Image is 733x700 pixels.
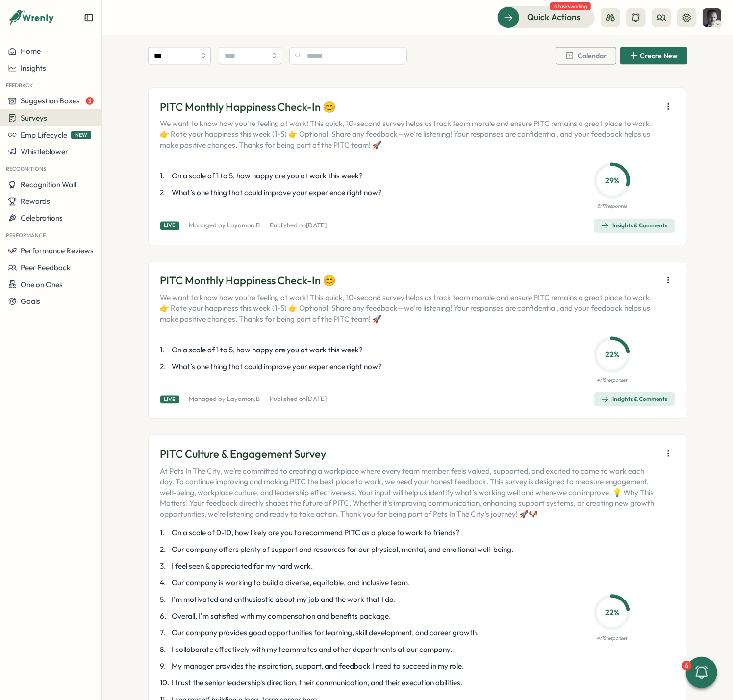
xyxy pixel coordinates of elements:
span: 3 [86,97,94,105]
p: 29 % [597,175,627,187]
div: 6 [682,661,692,671]
span: 2 . [160,188,170,199]
span: Our company offers plenty of support and resources for our physical, mental, and emotional well-b... [172,545,514,555]
span: 4 . [160,578,170,589]
div: Live [160,222,179,230]
img: layamon.b [703,8,721,27]
p: Published on [270,222,327,230]
p: Managed by [189,395,260,404]
span: NEW [71,131,91,139]
span: Insights [21,63,46,73]
span: Overall, I'm satisfied with my compensation and benefits package. [172,611,391,622]
p: We want to know how you're feeling at work! This quick, 10-second survey helps us track team mora... [160,119,657,151]
span: 2 . [160,545,170,555]
span: Create New [640,52,678,59]
button: Expand sidebar [84,13,94,23]
span: 6 . [160,611,170,622]
button: Insights & Comments [594,219,675,233]
span: 1 . [160,528,170,539]
span: 10 . [160,678,170,689]
span: What’s one thing that could improve your experience right now? [172,362,382,373]
span: I feel seen & appreciated for my hard work. [172,561,313,572]
button: Calendar [556,47,616,65]
span: Whistleblower [21,147,68,156]
span: One on Ones [21,280,63,289]
span: 1 . [160,345,170,356]
span: I'm motivated and enthusiastic about my job and the work that I do. [172,595,396,605]
p: 22 % [597,349,627,361]
span: 7 . [160,628,170,639]
span: Performance Reviews [21,246,94,255]
button: Insights & Comments [594,392,675,407]
p: 4 / 18 responses [597,635,627,643]
button: Create New [620,47,687,65]
p: At Pets In The City, we’re committed to creating a workplace where every team member feels valued... [160,466,657,520]
span: Celebrations [21,213,63,223]
p: PITC Monthly Happiness Check-In 😊 [160,100,657,115]
span: Our company is working to build a diverse, equitable, and inclusive team. [172,578,410,589]
span: Quick Actions [527,11,581,24]
span: 2 . [160,362,170,373]
span: Goals [21,297,40,306]
p: Managed by [189,222,260,230]
button: 6 [686,657,717,688]
span: Recognition Wall [21,180,76,189]
span: [DATE] [306,395,327,403]
span: Peer Feedback [21,263,71,272]
span: What’s one thing that could improve your experience right now? [172,188,382,199]
span: 1 . [160,171,170,182]
span: Suggestion Boxes [21,96,80,105]
p: Published on [270,395,327,404]
span: 8 . [160,645,170,655]
span: Emp Lifecycle [21,130,67,140]
p: 22 % [597,607,627,619]
p: PITC Culture & Engagement Survey [160,447,657,462]
p: PITC Monthly Happiness Check-In 😊 [160,274,657,289]
span: My manager provides the inspiration, support, and feedback I need to succeed in my role. [172,661,464,672]
span: 5 . [160,595,170,605]
span: 9 . [160,661,170,672]
span: On a scale of 0-10, how likely are you to recommend PITC as a place to work to friends? [172,528,460,539]
button: Quick Actions [497,6,595,28]
span: Rewards [21,197,50,206]
span: 6 tasks waiting [550,2,591,10]
span: 3 . [160,561,170,572]
span: Our company provides good opportunities for learning, skill development, and career growth. [172,628,479,639]
span: Home [21,47,41,56]
span: I trust the senior leadership's direction, their communication, and their execution abilities. [172,678,463,689]
div: Insights & Comments [601,222,668,230]
p: 5 / 17 responses [597,203,627,211]
div: Live [160,396,179,404]
div: Insights & Comments [601,396,668,403]
span: On a scale of 1 to 5, how happy are you at work this week? [172,171,363,182]
p: We want to know how you're feeling at work! This quick, 10-second survey helps us track team mora... [160,293,657,325]
span: Surveys [21,113,47,123]
span: [DATE] [306,222,327,229]
a: layamon.b [227,395,260,403]
p: 4 / 18 responses [597,377,627,385]
span: Calendar [578,52,607,59]
span: I collaborate effectively with my teammates and other departments at our company. [172,645,453,655]
span: On a scale of 1 to 5, how happy are you at work this week? [172,345,363,356]
a: layamon.b [227,222,260,229]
